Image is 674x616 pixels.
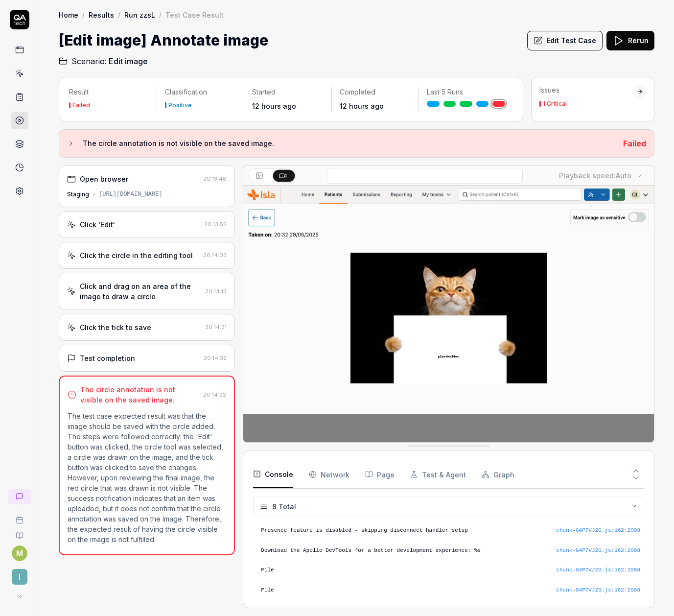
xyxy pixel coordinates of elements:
[99,190,163,199] div: [URL][DOMAIN_NAME]
[539,85,633,95] div: Issues
[204,221,227,228] time: 20:13:55
[340,87,411,97] p: Completed
[556,586,640,594] button: chunk-G4P7VJ2G.js:162:2008
[556,546,640,555] button: chunk-G4P7VJ2G.js:162:2008
[261,546,640,555] pre: Download the Apollo DevTools for a better development experience: %s
[253,461,293,488] button: Console
[309,461,349,488] button: Network
[203,175,227,182] time: 20:13:46
[559,170,631,181] div: Playback speed:
[80,219,115,230] div: Click 'Edit'
[67,190,89,199] div: Staging
[556,526,640,535] button: chunk-G4P7VJ2G.js:162:2008
[59,10,78,20] a: Home
[124,10,155,20] a: Run zzsL
[59,29,268,51] h1: [Edit image] Annotate image
[261,586,640,594] pre: File
[80,250,193,261] div: Click the circle in the editing tool
[556,566,640,574] div: chunk-G4P7VJ2G.js : 162 : 2008
[606,31,654,50] button: Rerun
[205,324,227,331] time: 20:14:21
[203,252,227,259] time: 20:14:03
[204,355,227,361] time: 20:14:32
[12,545,27,561] button: M
[82,10,85,20] div: /
[340,102,384,110] time: 12 hours ago
[70,55,107,67] span: Scenario:
[12,569,27,585] span: I
[203,391,226,398] time: 20:14:32
[623,139,646,148] span: Failed
[410,461,466,488] button: Test & Agent
[168,102,192,108] div: Positive
[80,174,128,184] div: Open browser
[482,461,514,488] button: Graph
[80,281,201,302] div: Click and drag on an area of the image to draw a circle
[527,31,603,50] button: Edit Test Case
[80,384,199,405] div: The circle annotation is not visible on the saved image.
[365,461,395,488] button: Page
[159,10,162,20] div: /
[109,55,148,67] span: Edit image
[165,10,224,20] div: Test Case Result
[556,586,640,594] div: chunk-G4P7VJ2G.js : 162 : 2008
[4,561,35,587] button: I
[261,526,640,535] pre: Presence feature is disabled - skipping disconnect handler setup
[80,353,135,363] div: Test completion
[83,138,615,149] h3: The circle annotation is not visible on the saved image.
[556,546,640,555] div: chunk-G4P7VJ2G.js : 162 : 2008
[118,10,120,20] div: /
[68,411,226,545] p: The test case expected result was that the image should be saved with the circle added. The steps...
[4,524,35,540] a: Documentation
[261,566,640,574] pre: File
[72,102,90,108] div: Failed
[205,288,227,295] time: 20:14:13
[89,10,114,20] a: Results
[556,566,640,574] button: chunk-G4P7VJ2G.js:162:2008
[67,138,615,149] button: The circle annotation is not visible on the saved image.
[543,101,567,107] div: 1 Critical
[59,55,148,67] a: Scenario:Edit image
[252,102,296,110] time: 12 hours ago
[427,87,505,97] p: Last 5 Runs
[556,526,640,535] div: chunk-G4P7VJ2G.js : 162 : 2008
[4,508,35,524] a: Book a call with us
[165,87,236,97] p: Classification
[252,87,324,97] p: Started
[8,489,31,504] a: New conversation
[80,322,151,332] div: Click the tick to save
[69,87,149,97] p: Result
